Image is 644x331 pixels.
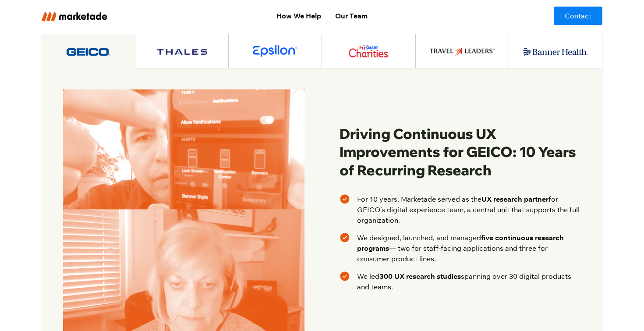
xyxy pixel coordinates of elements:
strong: five continuous research programs [357,233,564,253]
img: Example of Geico UX research lab [63,89,304,331]
p: For 10 years, Marketade served as the for GEICO’s digital experience team, a central unit that su... [357,194,581,225]
strong: UX research partner [481,195,548,203]
img: Marketade Client Thales [157,49,207,55]
img: Marketade Client PetSmart [349,45,388,57]
strong: Driving Continuous UX Improvements for GEICO: 10 Years of Recurring Research [340,125,576,179]
img: Marketade Client Epsilon [253,45,297,57]
img: Marketade Client Travel Leaders [430,47,495,56]
img: Marketade Client Banner Health [523,48,588,57]
p: We designed, launched, and managed — two for staff-facing applications and three for consumer pro... [357,232,581,264]
a: How We Help [269,7,328,25]
a: Contact [554,7,602,25]
img: Marketade Client Geico [67,48,110,56]
strong: 300 UX research studies [379,272,461,281]
a: Our Team [328,7,375,25]
p: We led spanning over 30 digital products and teams. [357,271,581,292]
a: home [42,10,159,21]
